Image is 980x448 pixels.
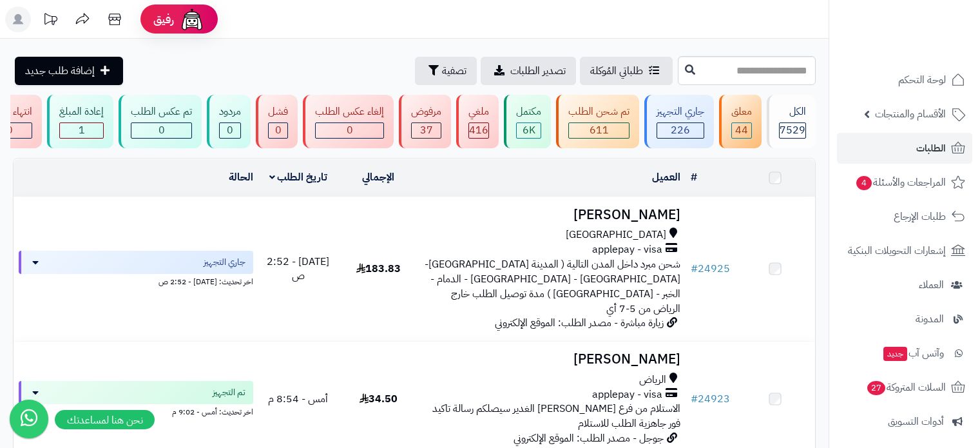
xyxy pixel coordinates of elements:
span: 0 [275,122,282,138]
span: إشعارات التحويلات البنكية [848,242,946,260]
div: اخر تحديث: [DATE] - 2:52 ص [19,274,253,287]
span: تصفية [442,63,466,79]
a: تم عكس الطلب 0 [116,95,204,148]
h3: [PERSON_NAME] [423,208,680,222]
span: 0 [347,122,353,138]
a: تحديثات المنصة [34,6,66,35]
a: مردود 0 [204,95,253,148]
span: 4 [856,176,872,190]
a: فشل 0 [253,95,300,148]
span: 0 [159,122,165,138]
div: 37 [412,123,441,138]
a: #24925 [691,261,730,277]
span: المراجعات والأسئلة [855,173,946,191]
span: جوجل - مصدر الطلب: الموقع الإلكتروني [514,431,664,446]
div: مكتمل [516,104,541,119]
span: 183.83 [356,261,401,277]
div: تم عكس الطلب [131,104,192,119]
a: السلات المتروكة27 [837,372,972,403]
span: 7529 [780,122,805,138]
h3: [PERSON_NAME] [423,352,680,367]
a: معلق 44 [716,95,764,148]
span: طلبات الإرجاع [894,208,946,226]
span: زيارة مباشرة - مصدر الطلب: الموقع الإلكتروني [495,315,664,331]
span: العملاء [919,276,944,294]
span: السلات المتروكة [866,378,946,396]
span: applepay - visa [592,387,662,402]
div: 44 [732,123,751,138]
span: طلباتي المُوكلة [590,63,643,79]
div: فشل [268,104,288,119]
a: إضافة طلب جديد [15,57,123,85]
div: اخر تحديث: أمس - 9:02 م [19,404,253,418]
div: 226 [657,123,704,138]
a: طلباتي المُوكلة [580,57,673,85]
span: 1 [79,122,85,138]
span: 226 [671,122,690,138]
a: تاريخ الطلب [269,170,328,185]
div: جاري التجهيز [657,104,704,119]
a: إلغاء عكس الطلب 0 [300,95,396,148]
span: جاري التجهيز [204,256,245,269]
div: 0 [220,123,240,138]
a: ملغي 416 [454,95,501,148]
div: 0 [269,123,287,138]
span: رفيق [153,12,174,27]
span: الرياض [639,373,666,387]
div: 0 [131,123,191,138]
span: 44 [735,122,748,138]
span: [DATE] - 2:52 ص [267,254,329,284]
a: #24923 [691,391,730,407]
span: أدوات التسويق [888,413,944,431]
span: تم التجهيز [213,386,245,399]
span: 34.50 [360,391,398,407]
span: # [691,391,698,407]
a: وآتس آبجديد [837,338,972,369]
span: 0 [227,122,233,138]
img: ai-face.png [179,6,205,32]
a: المدونة [837,304,972,335]
a: الكل7529 [764,95,818,148]
div: مرفوض [411,104,441,119]
a: مرفوض 37 [396,95,454,148]
span: الطلبات [916,139,946,157]
a: أدوات التسويق [837,406,972,437]
a: طلبات الإرجاع [837,201,972,232]
div: إعادة المبلغ [59,104,104,119]
span: 27 [867,381,885,395]
span: تصدير الطلبات [510,63,566,79]
a: المراجعات والأسئلة4 [837,167,972,198]
a: الإجمالي [362,170,394,185]
a: الحالة [229,170,253,185]
a: العملاء [837,269,972,300]
div: 6040 [517,123,541,138]
span: المدونة [916,310,944,328]
a: إعادة المبلغ 1 [44,95,116,148]
a: # [691,170,697,185]
div: مردود [219,104,241,119]
span: أمس - 8:54 م [268,391,328,407]
a: تصدير الطلبات [481,57,576,85]
span: 37 [420,122,433,138]
span: الاستلام من فرع [PERSON_NAME] الغدير سيصلكم رسالة تاكيد فور جاهزية الطلب للاستلام [432,401,680,431]
span: شحن مبرد داخل المدن التالية ( المدينة [GEOGRAPHIC_DATA]- [GEOGRAPHIC_DATA] - [GEOGRAPHIC_DATA] - ... [425,257,680,317]
span: لوحة التحكم [898,71,946,89]
div: الكل [779,104,806,119]
span: جديد [883,347,907,361]
div: معلق [731,104,752,119]
a: تم شحن الطلب 611 [553,95,642,148]
span: الأقسام والمنتجات [875,105,946,123]
a: جاري التجهيز 226 [642,95,716,148]
div: 416 [469,123,488,138]
a: مكتمل 6K [501,95,553,148]
span: # [691,261,698,277]
a: الطلبات [837,133,972,164]
div: 611 [569,123,629,138]
span: 416 [469,122,488,138]
span: وآتس آب [882,344,944,362]
span: applepay - visa [592,242,662,257]
div: 1 [60,123,103,138]
div: إلغاء عكس الطلب [315,104,384,119]
span: إضافة طلب جديد [25,63,95,79]
span: [GEOGRAPHIC_DATA] [566,228,666,242]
